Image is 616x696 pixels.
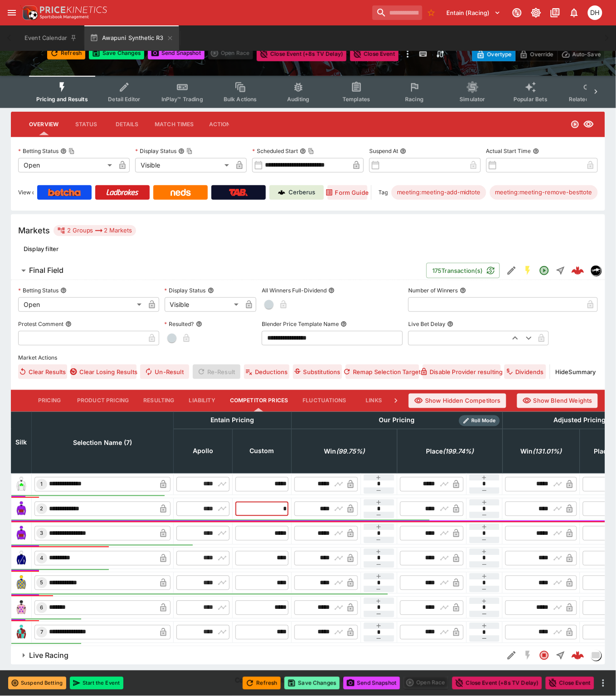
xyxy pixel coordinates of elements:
[447,321,454,327] button: Live Bet Delay
[572,49,601,59] p: Auto-Save
[533,446,562,457] em: ( 131.01 %)
[513,96,548,103] span: Popular Bets
[341,321,347,327] button: Blender Price Template Name
[515,47,557,61] button: Override
[404,676,449,689] div: split button
[486,147,531,155] p: Actual Start Time
[424,5,439,20] button: No Bookmarks
[460,96,485,103] span: Simulator
[572,649,584,662] div: 24c3802c-be8d-4ce4-95f3-398076cd9ffb
[571,120,580,129] svg: Open
[509,5,525,21] button: Connected to PK
[14,477,29,492] img: runner 1
[583,119,594,130] svg: Visible
[182,390,223,412] button: Liability
[468,417,500,425] span: Roll Mode
[314,446,375,457] span: Win(99.75%)
[47,47,85,59] button: Refresh
[591,265,601,276] div: nztr
[252,147,298,155] p: Scheduled Start
[547,5,563,21] button: Documentation
[14,601,29,615] img: runner 6
[140,365,189,379] span: Un-Result
[536,262,552,279] button: Open
[11,647,504,665] button: Live Racing
[20,4,38,22] img: PriceKinetics Logo
[520,647,536,664] button: SGM Disabled
[22,114,66,135] button: Overview
[376,415,419,426] div: Our Pricing
[63,438,142,449] span: Selection Name (7)
[530,49,553,59] p: Override
[426,263,500,278] button: 175Transaction(s)
[379,185,388,200] label: Tags:
[569,647,587,665] a: 24c3802c-be8d-4ce4-95f3-398076cd9ffb
[328,287,335,294] button: All Winners Full-Dividend
[36,96,88,103] span: Pricing and Results
[423,365,501,379] button: Disable Provider resulting
[39,580,45,586] span: 5
[135,147,176,155] p: Display Status
[284,677,340,690] button: Save Changes
[487,49,512,59] p: Overtype
[585,3,605,23] button: Daniel Hooper
[39,605,45,611] span: 6
[165,320,194,328] p: Resulted?
[171,189,191,196] img: Neds
[293,365,342,379] button: Substitutions
[107,114,147,135] button: Details
[89,47,144,59] button: Save Changes
[39,481,45,488] span: 1
[11,262,426,280] button: Final Field
[14,526,29,541] img: runner 3
[588,5,602,20] div: Daniel Hooper
[511,446,572,457] span: Win(131.01%)
[208,287,214,294] button: Display Status
[165,286,206,294] p: Display Status
[591,651,601,661] img: liveracing
[40,15,89,19] img: Sportsbook Management
[19,25,83,51] button: Event Calendar
[569,262,587,280] a: acadd8af-a2f6-4292-b9dc-954c829bcb84
[400,148,406,154] button: Suspend At
[18,297,145,312] div: Open
[372,5,422,20] input: search
[29,390,70,412] button: Pricing
[490,188,598,197] span: meeting:meeting-remove-besttote
[262,320,339,328] p: Blender Price Template Name
[178,148,185,154] button: Display StatusCopy To Clipboard
[70,677,123,690] button: Start the Event
[18,365,67,379] button: Clear Results
[546,677,594,690] button: Close Event
[196,321,202,327] button: Resulted?
[244,365,289,379] button: Deductions
[504,647,520,664] button: Edit Detail
[186,148,193,154] button: Copy To Clipboard
[201,114,242,135] button: Actions
[68,148,75,154] button: Copy To Clipboard
[106,189,139,196] img: Ladbrokes
[350,47,399,61] button: Close Event
[336,446,365,457] em: ( 99.75 %)
[18,320,64,328] p: Protest Comment
[14,551,29,566] img: runner 4
[48,189,81,196] img: Betcha
[504,365,546,379] button: Dividends
[66,114,107,135] button: Status
[84,25,179,51] button: Awapuni Synthetic R3
[136,390,181,412] button: Resulting
[353,390,394,412] button: Links
[557,47,605,61] button: Auto-Save
[208,47,253,59] div: split button
[147,114,201,135] button: Match Times
[533,148,539,154] button: Actual Start Time
[528,5,544,21] button: Toggle light/dark mode
[4,5,20,21] button: open drawer
[108,96,140,103] span: Detail Editor
[278,189,285,196] img: Cerberus
[343,677,400,690] button: Send Snapshot
[408,286,458,294] p: Number of Winners
[148,47,205,59] button: Send Snapshot
[569,96,608,103] span: Related Events
[459,415,500,426] div: Show/hide Price Roll mode configuration.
